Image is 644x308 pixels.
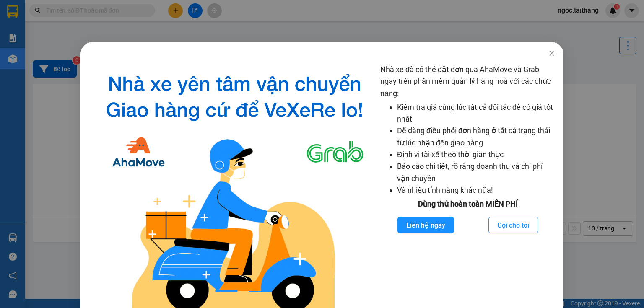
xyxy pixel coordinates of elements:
li: Định vị tài xế theo thời gian thực [397,149,555,160]
span: close [548,50,555,57]
li: Và nhiều tính năng khác nữa! [397,184,555,196]
span: Gọi cho tôi [497,220,529,230]
button: Liên hệ ngay [397,217,454,233]
li: Dễ dàng điều phối đơn hàng ở tất cả trạng thái từ lúc nhận đến giao hàng [397,125,555,149]
span: Liên hệ ngay [406,220,445,230]
li: Báo cáo chi tiết, rõ ràng doanh thu và chi phí vận chuyển [397,160,555,184]
div: Dùng thử hoàn toàn MIỄN PHÍ [380,198,555,210]
li: Kiểm tra giá cùng lúc tất cả đối tác để có giá tốt nhất [397,101,555,125]
button: Gọi cho tôi [488,217,538,233]
button: Close [540,42,563,65]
